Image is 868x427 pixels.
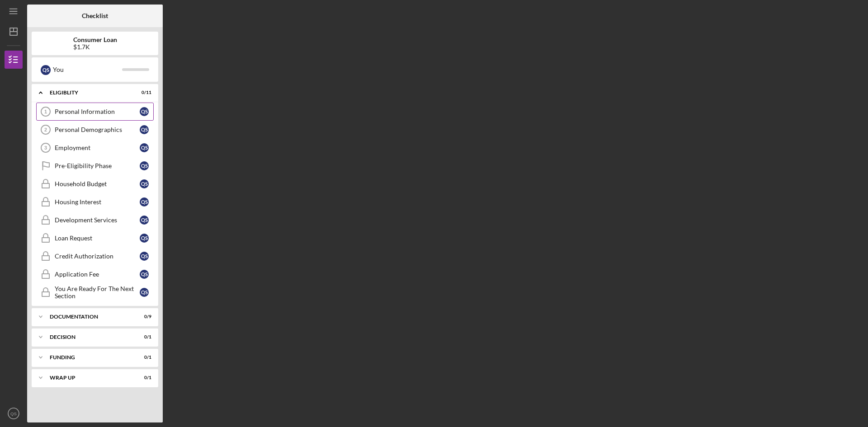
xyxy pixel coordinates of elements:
div: 0 / 1 [135,334,151,340]
div: Q S [140,107,149,116]
b: Consumer Loan [73,36,117,43]
div: Personal Demographics [55,126,140,133]
button: QS [5,404,23,422]
div: $1.7K [73,43,117,51]
div: 0 / 1 [135,375,151,380]
div: Q S [140,161,149,170]
div: Application Fee [55,271,140,278]
div: Employment [55,144,140,151]
div: Loan Request [55,235,140,242]
tspan: 3 [44,145,47,150]
div: Development Services [55,216,140,224]
div: Q S [140,216,149,225]
div: Pre-Eligibility Phase [55,162,140,169]
div: Q S [140,197,149,206]
a: Pre-Eligibility PhaseQS [36,157,154,175]
div: Q S [140,234,149,243]
div: Q S [140,252,149,261]
div: Personal Information [55,108,140,115]
div: Q S [140,179,149,188]
div: Q S [140,270,149,279]
a: 1Personal InformationQS [36,103,154,121]
div: Documentation [50,314,129,319]
div: Decision [50,334,129,340]
div: 0 / 9 [135,314,151,319]
a: You Are Ready For The Next SectionQS [36,283,154,301]
tspan: 2 [44,127,47,132]
tspan: 1 [44,109,47,114]
div: Q S [140,125,149,134]
div: Q S [140,288,149,297]
div: You Are Ready For The Next Section [55,285,140,300]
div: Housing Interest [55,198,140,206]
div: Wrap up [50,375,129,380]
div: Q S [41,65,51,75]
div: Credit Authorization [55,253,140,260]
a: 2Personal DemographicsQS [36,121,154,139]
div: 0 / 11 [135,90,151,95]
a: Housing InterestQS [36,193,154,211]
a: Credit AuthorizationQS [36,247,154,265]
a: 3EmploymentQS [36,139,154,157]
div: Funding [50,355,129,360]
div: Eligiblity [50,90,129,95]
a: Development ServicesQS [36,211,154,229]
b: Checklist [82,12,108,19]
a: Household BudgetQS [36,175,154,193]
text: QS [10,411,17,416]
div: Household Budget [55,180,140,188]
div: 0 / 1 [135,355,151,360]
div: Q S [140,143,149,152]
a: Loan RequestQS [36,229,154,247]
div: You [53,62,122,77]
a: Application FeeQS [36,265,154,283]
